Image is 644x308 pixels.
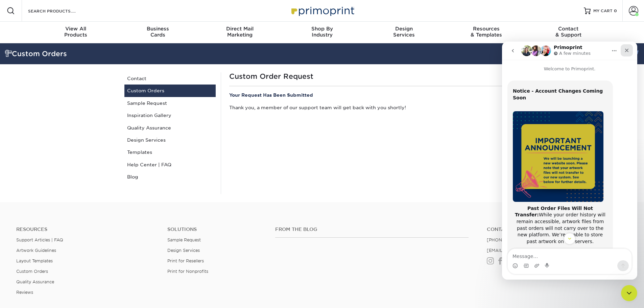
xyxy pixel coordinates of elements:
[167,269,208,274] a: Print for Nonprofits
[445,26,527,32] span: Resources
[16,248,56,253] a: Artwork Guidelines
[363,26,445,38] div: Services
[124,72,216,85] a: Contact
[229,92,313,98] strong: Your Request Has Been Submitted
[229,104,517,111] p: Thank you, a member of our support team will get back with you shortly!
[167,248,200,253] a: Design Services
[117,26,199,32] span: Business
[11,47,101,59] b: Notice - Account Changes Coming Soon
[487,237,529,242] a: [PHONE_NUMBER]
[124,159,216,171] a: Help Center | FAQ
[35,22,117,43] a: View AllProducts
[363,26,445,32] span: Design
[16,227,157,232] h4: Resources
[167,237,201,242] a: Sample Request
[13,164,91,176] b: Past Order Files Will Not Transfer:
[527,22,610,43] a: Contact& Support
[10,221,16,227] button: Emoji picker
[281,26,363,38] div: Industry
[35,26,117,38] div: Products
[445,22,527,43] a: Resources& Templates
[16,269,48,274] a: Custom Orders
[502,42,637,280] iframe: Intercom live chat
[593,8,613,14] span: MY CART
[167,258,204,263] a: Print for Resellers
[16,279,54,284] a: Quality Assurance
[281,26,363,32] span: Shop By
[527,26,610,38] div: & Support
[124,146,216,158] a: Templates
[275,227,469,232] h4: From the Blog
[621,285,637,301] iframe: Intercom live chat
[124,85,216,97] a: Custom Orders
[124,171,216,183] a: Blog
[124,134,216,146] a: Design Services
[124,122,216,134] a: Quality Assurance
[117,22,199,43] a: BusinessCards
[21,221,27,227] button: Gif picker
[62,191,73,203] button: Scroll to bottom
[16,258,53,263] a: Layout Templates
[527,26,610,32] span: Contact
[117,26,199,38] div: Cards
[288,3,356,18] img: Primoprint
[124,109,216,121] a: Inspiration Gallery
[11,46,105,66] div: ​
[167,227,265,232] h4: Solutions
[115,219,127,230] button: Send a message…
[6,207,129,219] textarea: Message…
[199,26,281,38] div: Marketing
[199,26,281,32] span: Direct Mail
[487,227,628,232] a: Contact
[614,8,617,13] span: 0
[27,7,93,15] input: SEARCH PRODUCTS.....
[487,248,568,253] a: [EMAIL_ADDRESS][DOMAIN_NAME]
[43,221,48,227] button: Start recording
[199,22,281,43] a: Direct MailMarketing
[32,221,38,227] button: Upload attachment
[445,26,527,38] div: & Templates
[35,26,117,32] span: View All
[281,22,363,43] a: Shop ByIndustry
[124,97,216,109] a: Sample Request
[363,22,445,43] a: DesignServices
[11,164,105,204] div: While your order history will remain accessible, artwork files from past orders will not carry ov...
[16,237,63,242] a: Support Articles | FAQ
[229,72,517,80] h1: Custom Order Request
